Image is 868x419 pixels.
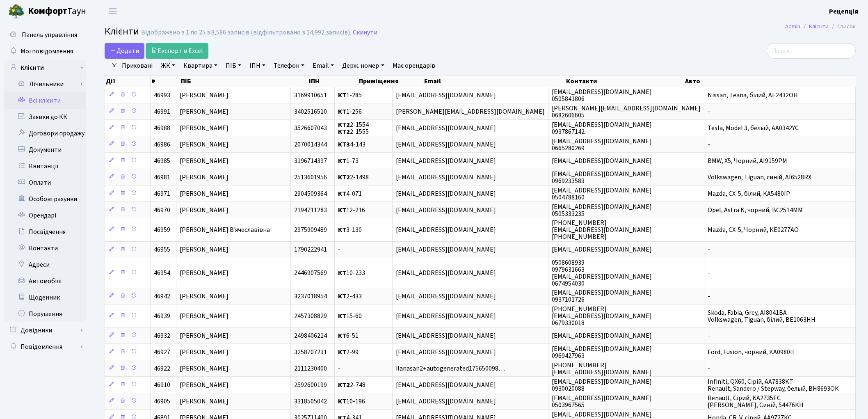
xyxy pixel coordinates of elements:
[28,5,86,18] span: Таун
[105,43,144,59] a: Додати
[294,268,327,277] span: 2446907569
[338,245,340,254] span: -
[180,124,228,133] span: [PERSON_NAME]
[4,322,86,339] a: Довідники
[339,59,387,73] a: Держ. номер
[396,206,496,215] span: [EMAIL_ADDRESS][DOMAIN_NAME]
[294,245,327,254] span: 1790222941
[180,189,228,198] span: [PERSON_NAME]
[338,311,362,321] span: 15-60
[552,331,652,340] span: [EMAIL_ADDRESS][DOMAIN_NAME]
[180,331,228,340] span: [PERSON_NAME]
[396,124,496,133] span: [EMAIL_ADDRESS][DOMAIN_NAME]
[338,156,346,165] b: КТ
[552,202,652,218] span: [EMAIL_ADDRESS][DOMAIN_NAME] 0505333235
[4,339,86,355] a: Повідомлення
[154,206,170,215] span: 46970
[396,173,496,182] span: [EMAIL_ADDRESS][DOMAIN_NAME]
[708,292,710,301] span: -
[785,22,800,31] a: Admin
[4,174,86,191] a: Оплати
[338,348,359,357] span: 2-99
[552,245,652,254] span: [EMAIL_ADDRESS][DOMAIN_NAME]
[4,256,86,273] a: Адреси
[21,47,73,56] span: Мої повідомлення
[353,29,377,37] a: Скинути
[294,364,327,373] span: 2111230400
[338,120,350,129] b: КТ2
[4,240,86,256] a: Контакти
[180,173,228,182] span: [PERSON_NAME]
[396,91,496,100] span: [EMAIL_ADDRESS][DOMAIN_NAME]
[552,156,652,165] span: [EMAIL_ADDRESS][DOMAIN_NAME]
[180,397,228,406] span: [PERSON_NAME]
[154,140,170,149] span: 46986
[338,189,346,198] b: КТ
[154,225,170,234] span: 46959
[708,268,710,277] span: -
[4,191,86,207] a: Особові рахунки
[829,7,858,16] b: Рецепція
[708,124,799,133] span: Tesla, Model 3, белый, АА0342YC
[338,140,350,149] b: КТ3
[294,292,327,301] span: 3237018954
[552,87,652,103] span: [EMAIL_ADDRESS][DOMAIN_NAME] 0505841806
[358,76,424,87] th: Приміщення
[396,331,496,340] span: [EMAIL_ADDRESS][DOMAIN_NAME]
[396,380,496,389] span: [EMAIL_ADDRESS][DOMAIN_NAME]
[396,364,505,373] span: ilanasan2+autogenerated175650098…
[338,206,346,215] b: КТ
[552,377,652,393] span: [EMAIL_ADDRESS][DOMAIN_NAME] 0930020088
[294,380,327,389] span: 2592600199
[154,124,170,133] span: 46988
[180,311,228,321] span: [PERSON_NAME]
[708,107,710,116] span: -
[338,331,359,340] span: 6-51
[4,109,86,125] a: Заявки до КК
[119,59,156,73] a: Приховані
[396,225,496,234] span: [EMAIL_ADDRESS][DOMAIN_NAME]
[338,91,346,100] b: КТ
[552,394,652,410] span: [EMAIL_ADDRESS][DOMAIN_NAME] 0503967565
[338,140,365,149] span: 4-143
[105,76,151,87] th: Дії
[146,43,208,59] a: Експорт в Excel
[708,225,799,234] span: Mazda, CX-5, Чорний, КЕ0277АО
[552,344,652,360] span: [EMAIL_ADDRESS][DOMAIN_NAME] 0969427963
[708,348,794,357] span: Ford, Fusion, чорний, KA0980ll
[110,46,139,55] span: Додати
[552,186,652,202] span: [EMAIL_ADDRESS][DOMAIN_NAME] 0504788160
[4,224,86,240] a: Посвідчення
[294,124,327,133] span: 3526607043
[154,380,170,389] span: 46910
[708,189,790,198] span: Mazda, CX-5, білий, KA5480IP
[4,125,86,142] a: Договори продажу
[180,245,228,254] span: [PERSON_NAME]
[294,397,327,406] span: 3318505042
[154,173,170,182] span: 46981
[180,292,228,301] span: [PERSON_NAME]
[154,292,170,301] span: 46942
[4,289,86,306] a: Щоденник
[4,142,86,158] a: Документи
[9,76,86,92] a: Лічильники
[338,225,362,234] span: 3-130
[338,107,346,116] b: КТ
[294,206,327,215] span: 2194711283
[4,306,86,322] a: Порушення
[338,268,346,277] b: КТ
[158,59,178,73] a: ЖК
[338,380,365,389] span: 2-748
[338,311,346,321] b: КТ
[4,273,86,289] a: Автомобілі
[246,59,269,73] a: ІПН
[396,189,496,198] span: [EMAIL_ADDRESS][DOMAIN_NAME]
[180,107,228,116] span: [PERSON_NAME]
[154,331,170,340] span: 46932
[708,364,710,373] span: -
[338,364,340,373] span: -
[4,92,86,109] a: Всі клієнти
[180,268,228,277] span: [PERSON_NAME]
[708,308,815,324] span: Skoda, Fabia, Grey, AI8041BA Volkswagen, Tiguan, білий, BE1063HH
[180,76,308,87] th: ПІБ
